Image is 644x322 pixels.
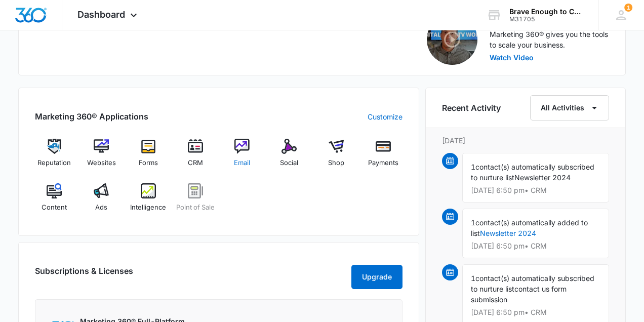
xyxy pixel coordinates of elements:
[270,139,309,175] a: Social
[95,203,107,213] span: Ads
[509,16,583,23] div: account id
[139,158,158,168] span: Forms
[442,102,501,114] h6: Recent Activity
[490,54,534,61] button: Watch Video
[471,218,475,227] span: 1
[35,139,74,175] a: Reputation
[87,158,116,168] span: Websites
[364,139,402,175] a: Payments
[176,203,215,213] span: Point of Sale
[280,158,298,168] span: Social
[35,265,133,285] h2: Subscriptions & Licenses
[471,218,588,237] span: contact(s) automatically added to list
[368,158,398,168] span: Payments
[427,14,477,65] img: Intro Video
[82,183,121,220] a: Ads
[509,8,583,16] div: account name
[35,110,148,123] h2: Marketing 360® Applications
[77,9,125,20] span: Dashboard
[42,203,67,213] span: Content
[471,285,567,304] span: contact us form submission
[490,29,609,50] p: Marketing 360® gives you the tools to scale your business.
[471,309,600,316] p: [DATE] 6:50 pm • CRM
[328,158,344,168] span: Shop
[317,139,356,175] a: Shop
[351,265,402,289] button: Upgrade
[130,203,166,213] span: Intelligence
[514,173,571,182] span: Newsletter 2024
[471,243,600,250] p: [DATE] 6:50 pm • CRM
[223,139,262,175] a: Email
[35,183,74,220] a: Content
[368,111,402,122] a: Customize
[471,187,600,194] p: [DATE] 6:50 pm • CRM
[234,158,250,168] span: Email
[176,139,215,175] a: CRM
[624,4,632,12] span: 1
[188,158,203,168] span: CRM
[480,229,536,237] a: Newsletter 2024
[442,135,609,146] p: [DATE]
[471,274,594,293] span: contact(s) automatically subscribed to nurture list
[471,274,475,283] span: 1
[176,183,215,220] a: Point of Sale
[471,163,594,182] span: contact(s) automatically subscribed to nurture list
[129,139,168,175] a: Forms
[82,139,121,175] a: Websites
[530,95,609,120] button: All Activities
[471,163,475,171] span: 1
[624,4,632,12] div: notifications count
[37,158,71,168] span: Reputation
[129,183,168,220] a: Intelligence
